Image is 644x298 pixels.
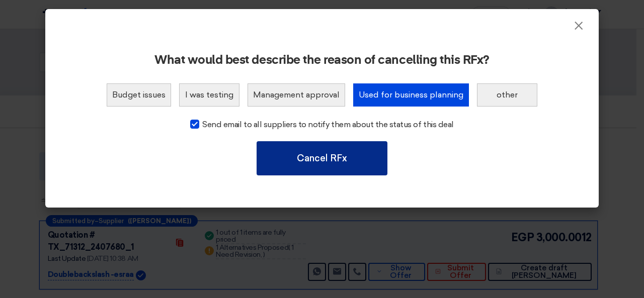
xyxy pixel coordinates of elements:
button: Used for business planning [353,83,469,107]
button: Budget issues [107,83,171,107]
span: Send email to all suppliers to notify them about the status of this deal [202,119,453,131]
button: other [477,83,537,107]
span: × [574,18,584,38]
button: I was testing [179,83,239,107]
button: Close [566,16,592,36]
button: Management approval [248,83,345,107]
button: Cancel RFx [257,141,387,175]
h2: What would best describe the reason of cancelling this RFx? [73,53,571,67]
